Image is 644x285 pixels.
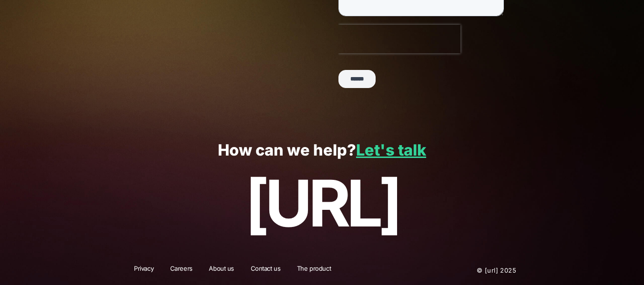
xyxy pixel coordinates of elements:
[164,264,199,276] a: Careers
[419,264,516,276] p: © [URL] 2025
[291,264,337,276] a: The product
[203,264,240,276] a: About us
[20,167,623,240] p: [URL]
[245,264,287,276] a: Contact us
[128,264,160,276] a: Privacy
[20,142,623,159] p: How can we help?
[356,141,426,159] a: Let's talk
